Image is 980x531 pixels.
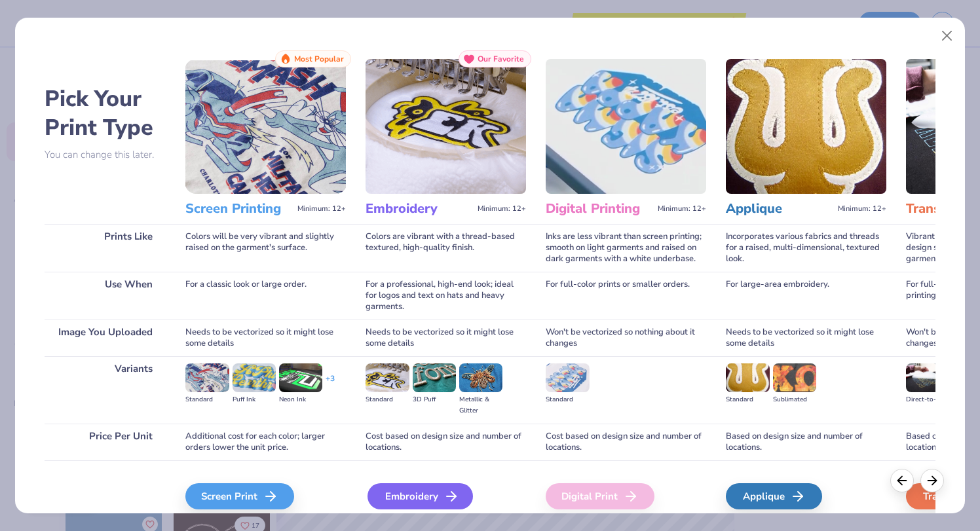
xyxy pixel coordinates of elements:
[546,320,706,356] div: Won't be vectorized so nothing about it changes
[185,200,292,217] h3: Screen Printing
[546,394,589,405] div: Standard
[546,272,706,320] div: For full-color prints or smaller orders.
[366,512,526,523] span: We'll vectorize your image.
[45,424,166,460] div: Price Per Unit
[366,272,526,320] div: For a professional, high-end look; ideal for logos and text on hats and heavy garments.
[366,320,526,356] div: Needs to be vectorized so it might lose some details
[459,394,502,416] div: Metallic & Glitter
[366,200,472,217] h3: Embroidery
[366,224,526,272] div: Colors are vibrant with a thread-based textured, high-quality finish.
[546,59,706,194] img: Digital Printing
[366,59,526,194] img: Embroidery
[546,200,652,217] h3: Digital Printing
[45,84,166,142] h2: Pick Your Print Type
[726,320,886,356] div: Needs to be vectorized so it might lose some details
[546,483,654,509] div: Digital Print
[906,363,949,392] img: Direct-to-film
[773,363,816,392] img: Sublimated
[185,483,294,509] div: Screen Print
[233,394,276,405] div: Puff Ink
[726,224,886,272] div: Incorporates various fabrics and threads for a raised, multi-dimensional, textured look.
[934,24,959,48] button: Close
[185,272,346,320] div: For a classic look or large order.
[838,204,886,213] span: Minimum: 12+
[726,483,822,509] div: Applique
[726,512,886,523] span: We'll vectorize your image.
[546,363,589,392] img: Standard
[366,424,526,460] div: Cost based on design size and number of locations.
[45,149,166,160] p: You can change this later.
[185,363,229,392] img: Standard
[413,363,456,392] img: 3D Puff
[366,394,409,405] div: Standard
[279,363,322,392] img: Neon Ink
[413,394,456,405] div: 3D Puff
[726,394,769,405] div: Standard
[326,373,335,395] div: + 3
[773,394,816,405] div: Sublimated
[233,363,276,392] img: Puff Ink
[726,363,769,392] img: Standard
[45,224,166,272] div: Prints Like
[726,272,886,320] div: For large-area embroidery.
[185,320,346,356] div: Needs to be vectorized so it might lose some details
[294,54,344,64] span: Most Popular
[478,54,524,64] span: Our Favorite
[658,204,706,213] span: Minimum: 12+
[45,272,166,320] div: Use When
[297,204,346,213] span: Minimum: 12+
[45,320,166,356] div: Image You Uploaded
[367,483,473,509] div: Embroidery
[459,363,502,392] img: Metallic & Glitter
[478,204,526,213] span: Minimum: 12+
[546,224,706,272] div: Inks are less vibrant than screen printing; smooth on light garments and raised on dark garments ...
[726,424,886,460] div: Based on design size and number of locations.
[726,200,833,217] h3: Applique
[45,356,166,424] div: Variants
[366,363,409,392] img: Standard
[185,394,229,405] div: Standard
[546,424,706,460] div: Cost based on design size and number of locations.
[185,424,346,460] div: Additional cost for each color; larger orders lower the unit price.
[185,224,346,272] div: Colors will be very vibrant and slightly raised on the garment's surface.
[185,512,346,523] span: We'll vectorize your image.
[185,59,346,194] img: Screen Printing
[906,394,949,405] div: Direct-to-film
[279,394,322,405] div: Neon Ink
[726,59,886,194] img: Applique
